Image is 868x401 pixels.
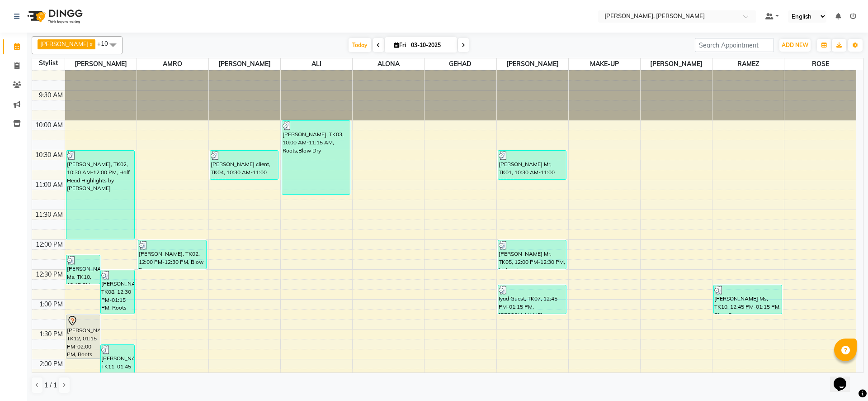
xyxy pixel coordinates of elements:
[66,315,100,358] div: [PERSON_NAME], TK12, 01:15 PM-02:00 PM, Roots
[498,240,566,269] div: [PERSON_NAME] Mr, TK05, 12:00 PM-12:30 PM, Hair cut
[138,240,206,269] div: [PERSON_NAME], TK02, 12:00 PM-12:30 PM, Blow Dry
[779,39,811,52] button: ADD NEW
[97,40,115,47] span: +10
[101,270,134,314] div: [PERSON_NAME], TK08, 12:30 PM-01:15 PM, Roots
[34,270,65,279] div: 12:30 PM
[33,150,65,160] div: 10:30 AM
[569,58,640,70] span: MAKE-UP
[66,255,100,284] div: [PERSON_NAME] Ms, TK10, 12:15 PM-12:45 PM, Hair Treatments
[425,58,496,70] span: GEHAD
[38,329,65,339] div: 1:30 PM
[137,58,208,70] span: AMRO
[23,4,85,29] img: logo
[498,151,566,179] div: [PERSON_NAME] Mr, TK01, 10:30 AM-11:00 AM, Hair cut
[641,58,712,70] span: [PERSON_NAME]
[33,180,65,190] div: 11:00 AM
[89,40,93,48] a: x
[830,365,859,392] iframe: chat widget
[497,58,568,70] span: [PERSON_NAME]
[392,42,408,48] span: Fri
[38,300,65,309] div: 1:00 PM
[33,210,65,220] div: 11:30 AM
[349,38,371,52] span: Today
[782,42,808,48] span: ADD NEW
[712,58,784,70] span: RAMEZ
[282,121,350,194] div: [PERSON_NAME], TK03, 10:00 AM-11:15 AM, Roots,Blow Dry
[714,285,782,314] div: [PERSON_NAME] Ms, TK10, 12:45 PM-01:15 PM, Blow Dry
[34,240,65,249] div: 12:00 PM
[210,151,278,179] div: [PERSON_NAME] client, TK04, 10:30 AM-11:00 AM, Hair cut
[32,58,65,68] div: Stylist
[281,58,352,70] span: ALI
[66,151,134,239] div: [PERSON_NAME], TK02, 10:30 AM-12:00 PM, Half Head Highlights by [PERSON_NAME]
[37,91,65,100] div: 9:30 AM
[209,58,280,70] span: [PERSON_NAME]
[784,58,856,70] span: ROSE
[65,58,137,70] span: [PERSON_NAME]
[33,120,65,130] div: 10:00 AM
[38,359,65,369] div: 2:00 PM
[498,285,566,314] div: Iyad Guest, TK07, 12:45 PM-01:15 PM, [PERSON_NAME]
[353,58,424,70] span: ALONA
[101,345,134,373] div: [PERSON_NAME], TK11, 01:45 PM-02:15 PM, Hair Trim by [PERSON_NAME]
[695,38,774,52] input: Search Appointment
[44,381,57,390] span: 1 / 1
[40,40,89,48] span: [PERSON_NAME]
[408,38,453,52] input: 2025-10-03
